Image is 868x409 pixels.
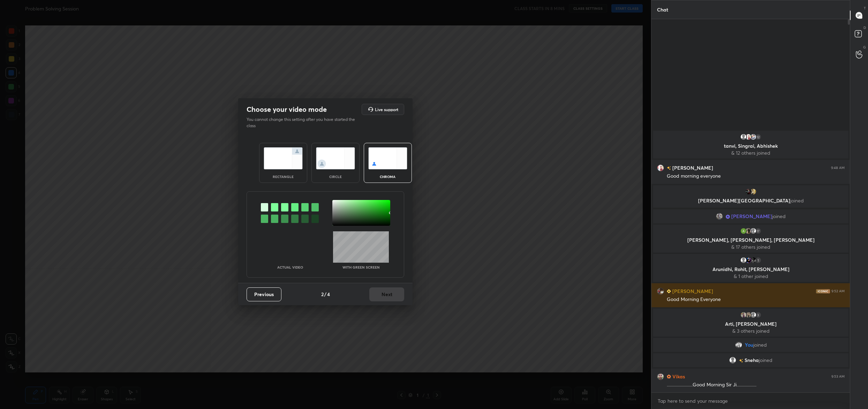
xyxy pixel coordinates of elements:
img: d4d11dba1d1f4fb28179e35bab1bf5e2.jpg [750,133,757,140]
span: You [745,342,753,348]
p: With green screen [342,265,380,269]
span: joined [772,214,786,219]
img: default.png [729,357,736,364]
p: T [864,6,866,11]
div: grid [651,129,850,393]
img: 3 [750,257,757,264]
p: [PERSON_NAME], [PERSON_NAME], [PERSON_NAME] [657,237,844,243]
img: b16c0645115c416e95665562107767fc.jpg [750,188,757,195]
p: Actual Video [277,265,303,269]
h2: Choose your video mode [247,105,327,114]
img: Learner_Badge_beginner_1_8b307cf2a0.svg [667,289,671,293]
img: default.png [750,227,757,234]
img: default.png [740,133,747,140]
div: rectangle [269,175,297,178]
img: 3d7d5d53a47d451aac34bf1a3383bf75.29313146_3 [657,164,664,171]
span: Sneha [745,357,759,363]
button: Previous [247,287,281,301]
h5: Live support [375,107,398,111]
h4: 2 [321,291,324,298]
img: circleScreenIcon.acc0effb.svg [316,147,355,169]
img: 3d7d5d53a47d451aac34bf1a3383bf75.29313146_3 [745,133,752,140]
img: 8a00575793784efba19b0fb88d013578.jpg [735,341,742,348]
p: & 12 others joined [657,150,844,156]
h6: [PERSON_NAME] [671,164,713,171]
div: Good morning everyone [667,173,845,180]
div: 3 [755,311,762,318]
img: chromaScreenIcon.c19ab0a0.svg [368,147,407,169]
img: e28b8bb377d74338a79f1d8a88c1140a.jpg [657,288,664,295]
img: f248cce7b9e2456ca32010aac563d9f5.jpg [745,227,752,234]
img: iconic-dark.1390631f.png [816,289,830,293]
img: Learner_Badge_scholar_0185234fc8.svg [726,215,730,219]
img: fbc1cf36bb0c42449cb91cbdd5c42db5.jpg [740,311,747,318]
p: G [863,45,866,50]
div: 9:53 AM [831,375,845,379]
img: 5ca5a93baf5f4546bba1aaeb10e465cb.jpg [745,188,752,195]
h4: 4 [327,291,330,298]
img: default.png [750,311,757,318]
img: no-rating-badge.077c3623.svg [739,359,743,363]
p: & 17 others joined [657,244,844,250]
div: 12 [755,133,762,140]
p: You cannot change this setting after you have started the class [247,116,360,129]
h4: / [324,291,326,298]
div: 1 [755,257,762,264]
div: 9:48 AM [831,166,845,170]
span: joined [790,197,803,204]
p: [PERSON_NAME][GEOGRAPHIC_DATA] [657,198,844,203]
img: 39ae3ba0677b41308ff590af33205456.jpg [745,311,752,318]
p: Arunidhi, Rohit, [PERSON_NAME] [657,267,844,272]
img: 65cf5edac3ec4d20b4a06a14ba9965ea.jpg [745,257,752,264]
div: .........................Good Morning Sir Ji................... [667,381,845,388]
h6: [PERSON_NAME] [671,287,713,295]
div: 17 [755,227,762,234]
span: joined [759,357,772,363]
img: default.png [740,257,747,264]
span: [PERSON_NAME] [731,214,772,219]
img: normalScreenIcon.ae25ed63.svg [264,147,303,169]
p: D [863,25,866,30]
div: Good Morning Everyone [667,296,845,303]
p: Arti, [PERSON_NAME] [657,321,844,327]
img: no-rating-badge.077c3623.svg [667,166,671,170]
p: & 3 others joined [657,328,844,334]
img: 03e8690dfce84202a08090815fedffbe.jpg [657,373,664,380]
img: edb0578e7342401bb6ce4e00c183b5c2.jpg [716,213,723,220]
p: & 1 other joined [657,273,844,279]
img: Learner_Badge_hustler_a18805edde.svg [667,375,671,379]
span: joined [753,342,767,348]
div: 9:52 AM [831,289,845,293]
p: Chat [651,0,674,19]
div: chroma [374,175,402,178]
img: 40eb4ab65778456da907dd2c9c8eaf6e.jpg [740,227,747,234]
h6: Vikas [671,373,685,380]
p: tanvi, Singrai, Abhishek [657,143,844,149]
div: circle [322,175,349,178]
